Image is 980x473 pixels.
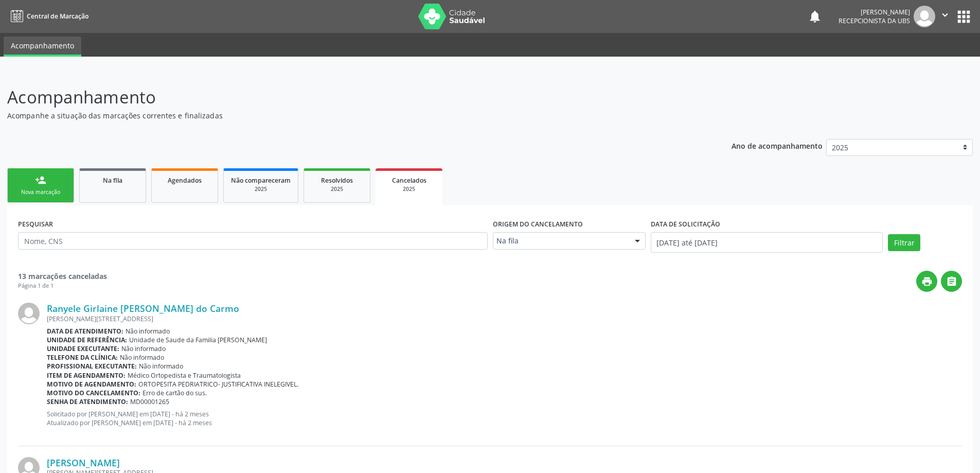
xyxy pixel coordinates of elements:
b: Profissional executante: [47,362,137,371]
input: Selecione um intervalo [651,232,883,253]
span: Central de Marcação [27,12,88,21]
label: PESQUISAR [18,216,53,232]
button: notifications [808,9,822,24]
b: Unidade de referência: [47,336,127,344]
b: Item de agendamento: [47,371,126,380]
p: Ano de acompanhamento [732,139,823,152]
input: Nome, CNS [18,232,488,250]
div: 2025 [231,185,291,193]
div: [PERSON_NAME] [839,8,910,16]
span: Não informado [120,353,164,362]
a: Acompanhamento [4,37,81,57]
strong: 13 marcações canceladas [18,271,107,281]
span: Recepcionista da UBS [839,16,910,25]
p: Acompanhe a situação das marcações correntes e finalizadas [7,110,683,121]
b: Unidade executante: [47,344,119,353]
button:  [941,271,962,292]
span: Não informado [121,344,166,353]
label: DATA DE SOLICITAÇÃO [651,216,720,232]
i:  [946,276,957,287]
img: img [18,303,40,324]
b: Motivo de agendamento: [47,380,136,389]
button: Filtrar [888,234,920,252]
b: Senha de atendimento: [47,397,128,406]
button: apps [955,8,973,26]
span: ORTOPESITA PEDRIATRICO- JUSTIFICATIVA INELEGIVEL. [138,380,298,389]
span: Erro de cartão do sus. [142,389,207,397]
div: 2025 [311,185,363,193]
b: Telefone da clínica: [47,353,118,362]
span: Unidade de Saude da Familia [PERSON_NAME] [129,336,267,344]
div: Página 1 de 1 [18,282,107,290]
div: person_add [35,174,46,186]
img: img [914,6,935,27]
div: [PERSON_NAME][STREET_ADDRESS] [47,314,962,323]
b: Motivo do cancelamento: [47,389,140,397]
span: Na fila [496,236,625,246]
span: MD00001265 [130,397,169,406]
b: Data de atendimento: [47,327,123,336]
label: Origem do cancelamento [493,216,583,232]
span: Não compareceram [231,176,291,185]
i:  [939,9,951,21]
p: Solicitado por [PERSON_NAME] em [DATE] - há 2 meses Atualizado por [PERSON_NAME] em [DATE] - há 2... [47,410,962,427]
span: Não informado [139,362,183,371]
a: Central de Marcação [7,8,88,25]
div: 2025 [383,185,435,193]
span: Na fila [103,176,122,185]
span: Não informado [126,327,170,336]
a: Ranyele Girlaine [PERSON_NAME] do Carmo [47,303,239,314]
button: print [916,271,937,292]
span: Agendados [168,176,202,185]
button:  [935,6,955,27]
a: [PERSON_NAME] [47,457,120,468]
span: Médico Ortopedista e Traumatologista [128,371,241,380]
div: Nova marcação [15,188,66,196]
span: Resolvidos [321,176,353,185]
i: print [921,276,933,287]
p: Acompanhamento [7,84,683,110]
span: Cancelados [392,176,426,185]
